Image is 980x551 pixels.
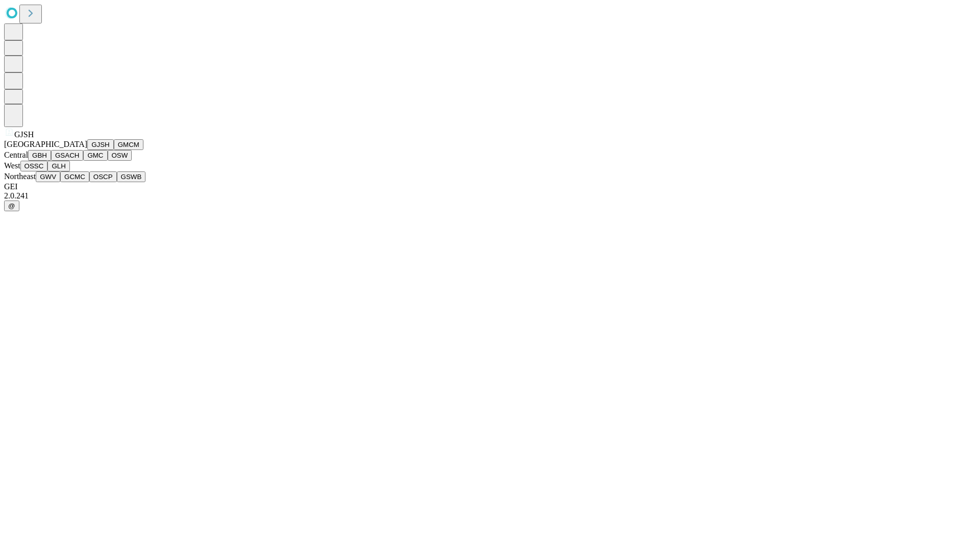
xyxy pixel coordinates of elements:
button: GJSH [87,139,114,150]
button: @ [4,201,19,211]
button: GBH [28,150,51,161]
button: GLH [47,161,69,171]
button: GMC [83,150,107,161]
span: West [4,161,20,170]
span: [GEOGRAPHIC_DATA] [4,140,87,148]
button: OSSC [20,161,48,171]
button: OSCP [89,171,117,182]
button: GSWB [117,171,146,182]
span: Central [4,151,28,159]
button: OSW [108,150,132,161]
div: GEI [4,182,976,191]
span: Northeast [4,172,36,181]
span: @ [8,202,15,210]
button: GWV [36,171,60,182]
button: GSACH [51,150,83,161]
span: GJSH [14,130,34,139]
div: 2.0.241 [4,191,976,201]
button: GMCM [114,139,143,150]
button: GCMC [60,171,89,182]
